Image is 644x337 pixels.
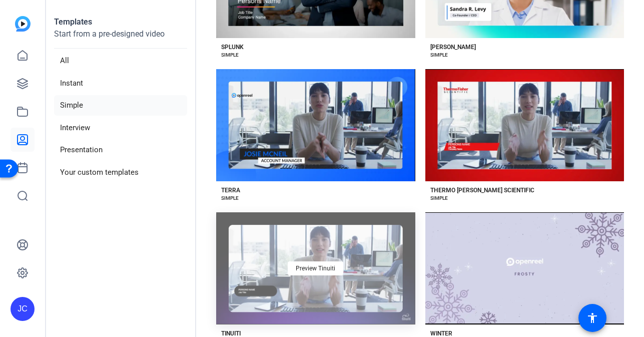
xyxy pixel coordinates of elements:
[221,186,240,194] div: TERRA
[15,16,31,32] img: blue-gradient.svg
[221,51,239,59] div: SIMPLE
[430,194,448,202] div: SIMPLE
[54,140,187,160] li: Presentation
[221,43,244,51] div: SPLUNK
[216,69,415,181] button: Template image
[216,212,415,324] button: Template imagePreview Tinuiti
[586,312,598,324] mat-icon: accessibility
[425,69,624,181] button: Template image
[430,51,448,59] div: SIMPLE
[11,297,35,321] div: JC
[221,194,239,202] div: SIMPLE
[54,118,187,138] li: Interview
[54,51,187,71] li: All
[54,17,92,27] strong: Templates
[430,43,476,51] div: [PERSON_NAME]
[54,162,187,183] li: Your custom templates
[54,28,187,49] p: Start from a pre-designed video
[296,265,335,271] span: Preview Tinuiti
[430,186,534,194] div: THERMO [PERSON_NAME] SCIENTIFIC
[54,73,187,94] li: Instant
[54,95,187,116] li: Simple
[425,212,624,324] button: Template image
